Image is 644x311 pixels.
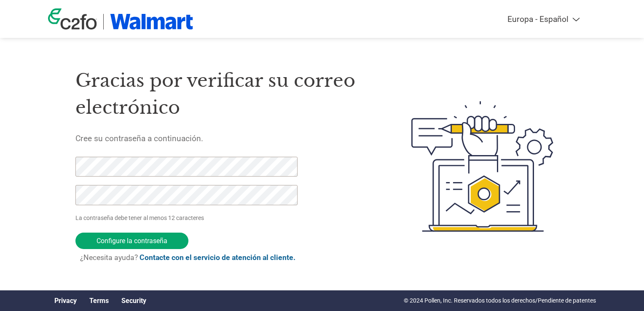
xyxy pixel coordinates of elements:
a: Terms [89,297,109,305]
input: Configure la contraseña [75,233,188,249]
a: Contacte con el servicio de atención al cliente. [140,253,295,262]
a: Security [121,297,146,305]
h5: Cree su contraseña a continuación. [75,134,371,143]
a: Privacy [54,297,77,305]
img: c2fo logo [48,8,97,29]
img: Walmart [110,14,193,29]
span: ¿Necesita ayuda? [80,253,295,262]
p: La contraseña debe tener al menos 12 caracteres [75,214,301,223]
img: create-password [396,55,569,278]
h1: Gracias por verificar su correo electrónico [75,67,371,121]
p: © 2024 Pollen, Inc. Reservados todos los derechos/Pendiente de patentes [404,296,596,305]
